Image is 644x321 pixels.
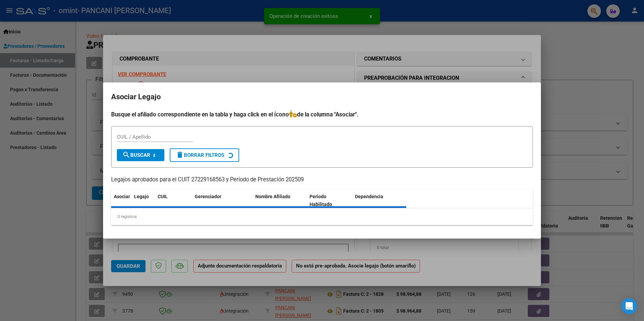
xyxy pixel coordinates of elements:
span: Periodo Habilitado [310,194,332,207]
button: Buscar [117,149,164,161]
div: Open Intercom Messenger [621,298,637,314]
datatable-header-cell: Periodo Habilitado [307,189,352,212]
datatable-header-cell: Nombre Afiliado [253,189,307,212]
button: Borrar Filtros [170,148,239,162]
datatable-header-cell: Legajo [131,189,155,212]
datatable-header-cell: Dependencia [352,189,407,212]
datatable-header-cell: Asociar [111,189,131,212]
mat-icon: delete [176,151,184,159]
span: Borrar Filtros [176,152,224,158]
span: Nombre Afiliado [255,194,290,199]
datatable-header-cell: CUIL [155,189,192,212]
span: Legajo [134,194,149,199]
datatable-header-cell: Gerenciador [192,189,253,212]
mat-icon: search [122,151,130,159]
p: Legajos aprobados para el CUIT 27229168563 y Período de Prestación 202509 [111,176,533,184]
span: Asociar [114,194,130,199]
div: 0 registros [111,208,533,225]
h2: Asociar Legajo [111,91,533,103]
span: CUIL [158,194,168,199]
span: Buscar [122,152,150,158]
span: Gerenciador [195,194,221,199]
h4: Busque el afiliado correspondiente en la tabla y haga click en el ícono de la columna "Asociar". [111,110,533,119]
span: Dependencia [355,194,383,199]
